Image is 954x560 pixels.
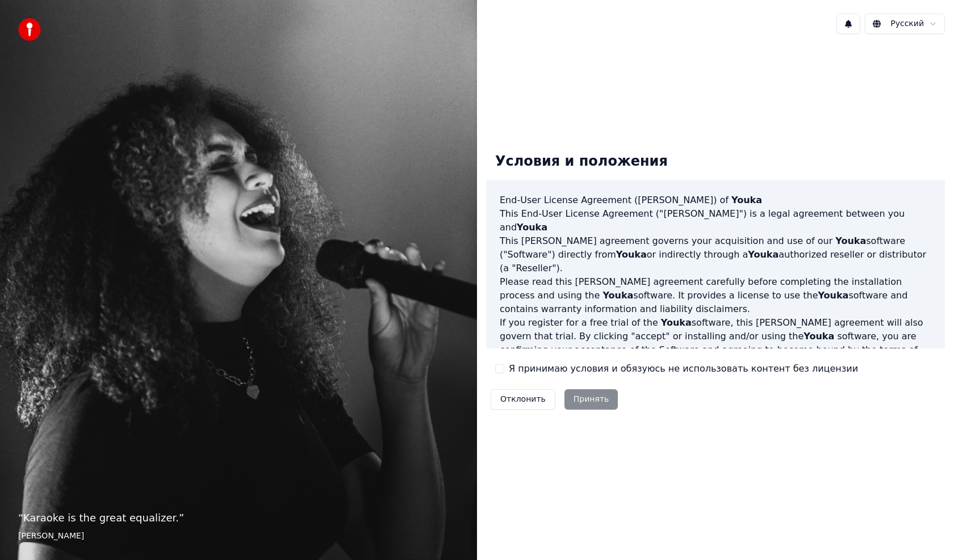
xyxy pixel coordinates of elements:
label: Я принимаю условия и обязуюсь не использовать контент без лицензии [509,362,858,376]
span: Youka [517,222,547,233]
span: Youka [616,249,647,260]
span: Youka [602,290,633,301]
span: Youka [661,317,692,328]
span: Youka [731,195,762,205]
p: This End-User License Agreement ("[PERSON_NAME]") is a legal agreement between you and [500,207,931,234]
h3: End-User License Agreement ([PERSON_NAME]) of [500,193,931,207]
img: youka [18,18,41,41]
span: Youka [818,290,848,301]
span: Youka [804,331,834,342]
p: Please read this [PERSON_NAME] agreement carefully before completing the installation process and... [500,275,931,316]
div: Условия и положения [486,144,677,180]
span: Youka [835,235,866,246]
p: “ Karaoke is the great equalizer. ” [18,510,459,526]
span: Youka [748,249,779,260]
footer: [PERSON_NAME] [18,530,459,542]
p: If you register for a free trial of the software, this [PERSON_NAME] agreement will also govern t... [500,316,931,370]
button: Отклонить [491,389,555,410]
p: This [PERSON_NAME] agreement governs your acquisition and use of our software ("Software") direct... [500,234,931,275]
